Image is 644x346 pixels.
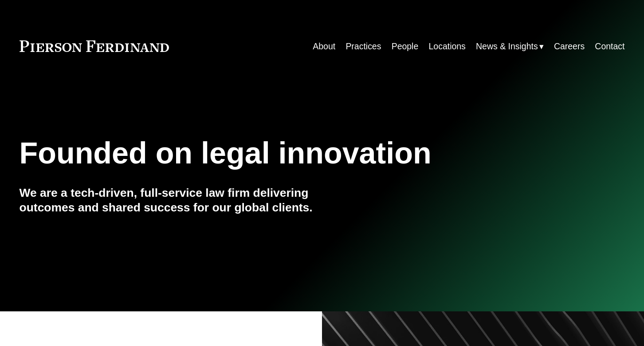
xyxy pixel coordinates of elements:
a: Careers [554,38,585,55]
a: Practices [346,38,381,55]
h4: We are a tech-driven, full-service law firm delivering outcomes and shared success for our global... [20,186,322,215]
a: People [392,38,419,55]
a: Contact [595,38,624,55]
a: folder dropdown [476,38,544,55]
a: Locations [429,38,466,55]
h1: Founded on legal innovation [20,135,524,170]
span: News & Insights [476,39,538,54]
a: About [313,38,335,55]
